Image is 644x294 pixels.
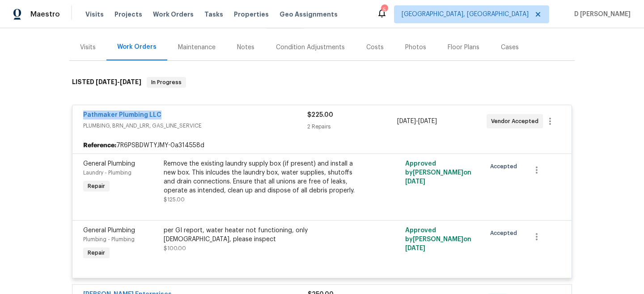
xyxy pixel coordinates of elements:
span: Laundry - Plumbing [83,170,131,175]
span: General Plumbing [83,227,135,234]
span: Projects [114,10,142,19]
span: Visits [85,10,104,19]
span: [DATE] [418,118,437,124]
div: Condition Adjustments [276,43,345,52]
div: Remove the existing laundry supply box (if present) and install a new box. This inlcudes the laun... [164,159,360,195]
span: $100.00 [164,246,186,251]
span: Vendor Accepted [491,117,542,126]
span: PLUMBING, BRN_AND_LRR, GAS_LINE_SERVICE [83,121,307,130]
span: [DATE] [397,118,416,124]
div: Floor Plans [448,43,479,52]
span: Plumbing - Plumbing [83,237,135,242]
span: Properties [234,10,269,19]
span: [DATE] [120,79,141,85]
span: Approved by [PERSON_NAME] on [405,161,471,185]
span: Approved by [PERSON_NAME] on [405,227,471,251]
div: Notes [237,43,254,52]
span: - [397,117,437,126]
div: Costs [366,43,384,52]
div: 5 [381,5,387,14]
a: Pathmaker Plumbing LLC [83,112,161,118]
div: LISTED [DATE]-[DATE]In Progress [69,68,575,97]
b: Reference: [83,141,116,150]
div: per GI report, water heater not functioning, only [DEMOGRAPHIC_DATA], please inspect [164,226,360,244]
span: D [PERSON_NAME] [571,10,631,19]
span: Accepted [490,162,521,171]
span: [DATE] [405,245,425,251]
span: $125.00 [164,197,185,202]
div: Maintenance [178,43,216,52]
div: Work Orders [117,43,157,51]
span: [GEOGRAPHIC_DATA], [GEOGRAPHIC_DATA] [402,10,529,19]
span: Repair [84,182,109,191]
span: [DATE] [405,179,425,185]
div: Photos [405,43,426,52]
span: $225.00 [307,112,333,118]
div: 2 Repairs [307,122,397,131]
span: Tasks [204,11,223,17]
h6: LISTED [72,77,141,88]
span: [DATE] [96,79,117,85]
span: Work Orders [153,10,194,19]
span: Accepted [490,229,521,238]
span: General Plumbing [83,161,135,167]
div: Visits [80,43,96,52]
div: 7R6PSBDWTYJMY-0a314558d [72,137,572,153]
span: Geo Assignments [280,10,338,19]
span: - [96,79,141,85]
span: Repair [84,248,109,257]
div: Cases [501,43,519,52]
span: Maestro [30,10,60,19]
span: In Progress [148,78,185,87]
